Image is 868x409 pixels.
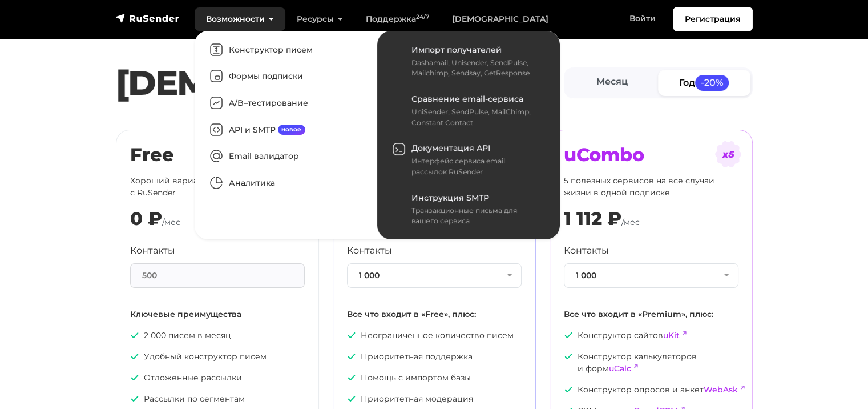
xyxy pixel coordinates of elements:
span: /мес [621,217,640,227]
a: Формы подписки [200,63,372,90]
span: Импорт получателей [411,45,502,55]
a: Поддержка24/7 [354,7,441,31]
img: icon-ok.svg [130,331,139,340]
div: Транзакционные письма для вашего сервиса [411,206,540,227]
img: tarif-ucombo.svg [714,141,742,168]
a: uKit [663,330,680,340]
p: Отложенные рассылки [130,372,305,384]
p: Ключевые преимущества [130,308,305,320]
span: Сравнение email-сервиса [411,94,523,104]
sup: 24/7 [416,13,429,21]
img: icon-ok.svg [347,373,356,382]
a: A/B–тестирование [200,90,372,117]
button: 1 000 [347,263,522,288]
label: Контакты [564,244,609,258]
span: новое [278,125,306,135]
a: uCalc [609,363,631,374]
a: WebAsk [704,384,738,395]
p: Рассылки по сегментам [130,393,305,405]
a: Ресурсы [285,7,354,31]
a: Аналитика [200,170,372,197]
img: icon-ok.svg [130,352,139,361]
img: icon-ok.svg [564,385,573,394]
label: Контакты [347,244,392,258]
p: Все что входит в «Free», плюс: [347,308,522,320]
p: Помощь с импортом базы [347,372,522,384]
a: Конструктор писем [200,37,372,63]
a: Возможности [195,7,285,31]
p: Неограниченное количество писем [347,330,522,342]
div: Dashamail, Unisender, SendPulse, Mailchimp, Sendsay, GetResponse [411,58,540,79]
a: Регистрация [673,7,753,31]
a: Месяц [566,70,659,95]
a: Email валидатор [200,143,372,170]
button: 1 000 [564,263,738,288]
p: 2 000 писем в месяц [130,330,305,342]
h1: [DEMOGRAPHIC_DATA] [116,62,564,103]
span: -20% [695,75,729,90]
div: UniSender, SendPulse, MailChimp, Constant Contact [411,107,540,128]
img: icon-ok.svg [564,352,573,361]
p: Конструктор опросов и анкет [564,384,738,396]
img: RuSender [116,13,180,24]
p: Приоритетная поддержка [347,351,522,363]
a: Войти [618,7,667,30]
a: API и SMTPновое [200,117,372,143]
label: Контакты [130,244,175,258]
p: Конструктор сайтов [564,330,738,342]
div: 1 112 ₽ [564,208,621,230]
h2: Free [130,144,305,166]
a: Сравнение email-сервиса UniSender, SendPulse, MailChimp, Constant Contact [383,86,554,135]
a: Документация API Интерфейс сервиса email рассылок RuSender [383,135,554,185]
img: icon-ok.svg [564,331,573,340]
span: /мес [162,217,180,227]
p: Хороший вариант, чтобы ознакомиться с RuSender [130,175,305,199]
p: Приоритетная модерация [347,393,522,405]
p: Все что входит в «Premium», плюс: [564,308,738,320]
h2: uCombo [564,144,738,166]
img: icon-ok.svg [130,373,139,382]
img: icon-ok.svg [347,352,356,361]
a: Инструкция SMTP Транзакционные письма для вашего сервиса [383,185,554,234]
span: Документация API [411,143,490,153]
img: icon-ok.svg [130,394,139,403]
div: 0 ₽ [130,208,162,230]
div: Интерфейс сервиса email рассылок RuSender [411,156,540,177]
p: Удобный конструктор писем [130,351,305,363]
a: Импорт получателей Dashamail, Unisender, SendPulse, Mailchimp, Sendsay, GetResponse [383,37,554,86]
p: 5 полезных сервисов на все случаи жизни в одной подписке [564,175,738,199]
p: Конструктор калькуляторов и форм [564,351,738,375]
img: icon-ok.svg [347,394,356,403]
a: [DEMOGRAPHIC_DATA] [441,7,560,31]
a: Год [658,70,750,95]
span: Инструкция SMTP [411,193,489,203]
img: icon-ok.svg [347,331,356,340]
